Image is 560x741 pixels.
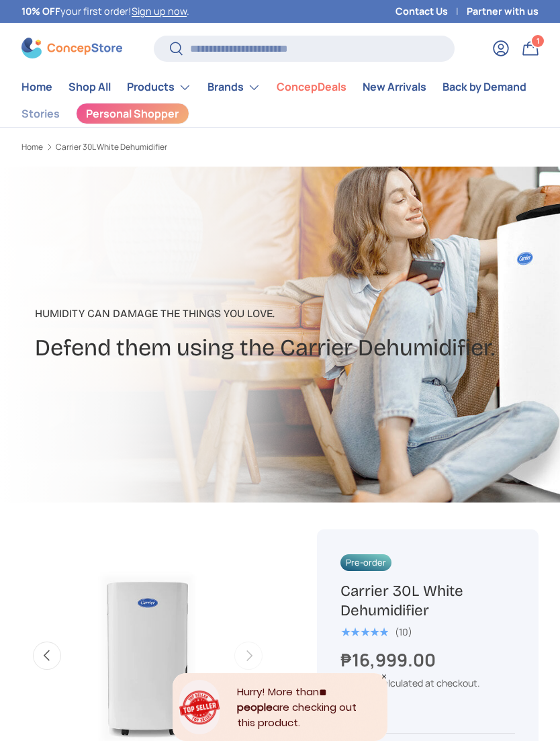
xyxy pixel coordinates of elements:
[395,4,467,19] a: Contact Us
[199,74,269,101] summary: Brands
[132,5,187,17] a: Sign up now
[442,74,526,100] a: Back by Demand
[277,74,346,100] a: ConcepDeals
[363,74,426,100] a: New Arrivals
[21,74,539,101] nav: Primary
[207,74,261,101] a: Brands
[68,74,111,100] a: Shop All
[35,333,495,363] h2: Defend them using the Carrier Dehumidifier.
[21,74,52,100] a: Home
[21,143,43,151] a: Home
[21,38,122,58] img: ConcepStore
[86,108,179,119] span: Personal Shopper
[21,101,60,127] a: Stories
[21,101,539,127] nav: Secondary
[21,5,60,17] strong: 10% OFF
[76,103,189,124] a: Personal Shopper
[119,74,199,101] summary: Products
[536,36,540,46] span: 1
[21,4,189,19] p: your first order! .
[467,4,539,19] a: Partner with us
[294,286,557,731] iframe: SalesIQ Chatwindow
[21,141,295,153] nav: Breadcrumbs
[35,306,495,322] p: Humidity can damage the things you love.
[127,74,191,101] a: Products
[56,143,167,151] a: Carrier 30L White Dehumidifier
